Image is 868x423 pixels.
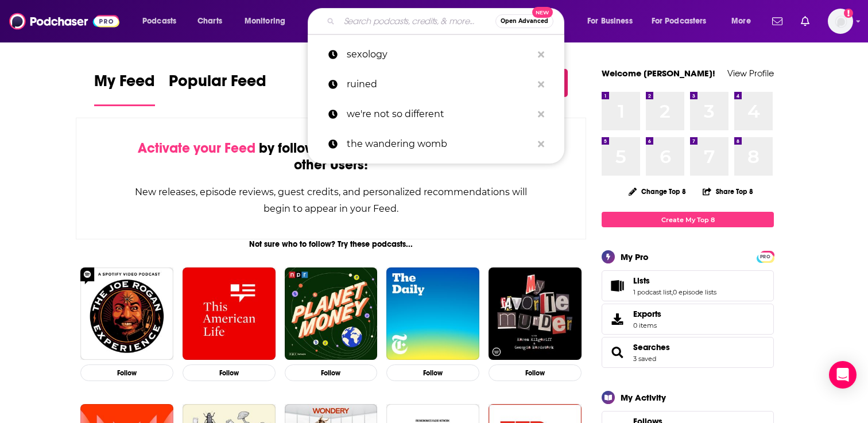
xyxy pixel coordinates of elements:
[844,9,853,18] svg: Add a profile image
[308,129,564,159] a: the wandering womb
[285,364,378,381] button: Follow
[731,13,751,29] span: More
[633,355,656,363] a: 3 saved
[9,10,119,32] img: Podchaser - Follow, Share and Rate Podcasts
[183,364,276,381] button: Follow
[197,13,222,29] span: Charts
[76,239,586,249] div: Not sure who to follow? Try these podcasts...
[602,68,715,79] a: Welcome [PERSON_NAME]!
[308,99,564,129] a: we're not so different
[245,13,285,29] span: Monitoring
[489,364,582,381] button: Follow
[673,288,716,296] a: 0 episode lists
[828,9,853,34] img: User Profile
[828,9,853,34] button: Show profile menu
[386,364,479,381] button: Follow
[768,11,787,31] a: Show notifications dropdown
[347,99,532,129] p: we're not so different
[339,12,495,30] input: Search podcasts, credits, & more...
[94,71,155,106] a: My Feed
[134,184,528,217] div: New releases, episode reviews, guest credits, and personalized recommendations will begin to appe...
[829,361,857,389] div: Open Intercom Messenger
[828,9,853,34] span: Logged in as adrian.villarreal
[142,13,176,29] span: Podcasts
[758,253,772,261] span: PRO
[347,40,532,69] p: sexology
[758,252,772,261] a: PRO
[386,267,479,360] img: The Daily
[169,71,266,106] a: Popular Feed
[285,267,378,360] img: Planet Money
[489,267,582,360] img: My Favorite Murder with Karen Kilgariff and Georgia Hardstark
[602,304,774,335] a: Exports
[622,184,693,199] button: Change Top 8
[633,309,661,319] span: Exports
[190,12,229,30] a: Charts
[80,364,173,381] button: Follow
[633,275,650,286] span: Lists
[347,129,532,159] p: the wandering womb
[796,11,814,31] a: Show notifications dropdown
[319,8,575,34] div: Search podcasts, credits, & more...
[308,40,564,69] a: sexology
[602,270,774,301] span: Lists
[633,321,661,329] span: 0 items
[652,13,707,29] span: For Podcasters
[672,288,673,296] span: ,
[723,12,765,30] button: open menu
[501,18,548,24] span: Open Advanced
[633,275,716,286] a: Lists
[134,140,528,173] div: by following Podcasts, Creators, Lists, and other Users!
[80,267,173,360] img: The Joe Rogan Experience
[606,278,629,294] a: Lists
[169,71,266,98] span: Popular Feed
[532,7,553,18] span: New
[727,68,774,79] a: View Profile
[621,392,666,403] div: My Activity
[606,311,629,327] span: Exports
[94,71,155,98] span: My Feed
[633,288,672,296] a: 1 podcast list
[495,14,553,28] button: Open AdvancedNew
[347,69,532,99] p: ruined
[308,69,564,99] a: ruined
[134,12,191,30] button: open menu
[237,12,300,30] button: open menu
[702,180,754,203] button: Share Top 8
[644,12,723,30] button: open menu
[606,344,629,360] a: Searches
[602,212,774,227] a: Create My Top 8
[621,251,649,262] div: My Pro
[587,13,633,29] span: For Business
[602,337,774,368] span: Searches
[183,267,276,360] img: This American Life
[138,139,255,157] span: Activate your Feed
[579,12,647,30] button: open menu
[633,342,670,352] a: Searches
